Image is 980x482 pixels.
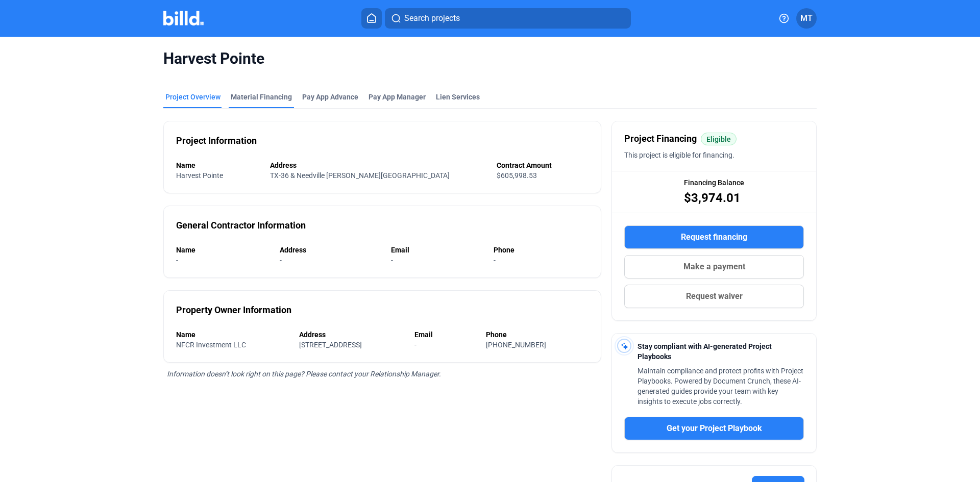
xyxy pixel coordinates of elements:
span: Search projects [404,12,460,24]
button: Make a payment [624,255,804,278]
div: Pay App Advance [302,92,358,102]
div: Email [414,329,476,340]
span: - [391,256,393,264]
span: Maintain compliance and protect profits with Project Playbooks. Powered by Document Crunch, these... [638,367,803,405]
span: [PHONE_NUMBER] [486,341,546,349]
span: [STREET_ADDRESS] [299,341,362,349]
span: TX-36 & Needville [PERSON_NAME][GEOGRAPHIC_DATA] [270,171,450,180]
span: - [280,256,282,264]
button: Search projects [385,8,631,29]
span: Make a payment [683,261,745,273]
span: Harvest Pointe [163,49,817,68]
div: Address [270,160,486,170]
button: Request waiver [624,285,804,308]
div: Project Information [176,134,257,148]
button: Request financing [624,225,804,249]
button: Get your Project Playbook [624,417,804,440]
div: Address [299,329,405,340]
span: Project Financing [624,132,697,146]
div: Name [176,329,289,340]
span: Harvest Pointe [176,171,223,180]
span: $3,974.01 [684,190,741,206]
mat-chip: Eligible [701,133,737,145]
span: - [414,341,416,349]
span: - [176,256,178,264]
span: Request waiver [686,290,743,302]
div: Name [176,160,260,170]
span: - [494,256,496,264]
span: Get your Project Playbook [667,422,762,435]
div: Contract Amount [497,160,589,170]
span: Request financing [681,231,747,243]
img: Billd Company Logo [163,11,204,26]
span: NFCR Investment LLC [176,341,246,349]
span: This project is eligible for financing. [624,151,734,159]
div: Phone [494,245,589,255]
span: Stay compliant with AI-generated Project Playbooks [638,342,772,361]
div: General Contractor Information [176,218,306,233]
div: Material Financing [231,92,292,102]
div: Name [176,245,269,255]
div: Phone [486,329,589,340]
span: MT [800,12,813,24]
div: Lien Services [436,92,480,102]
div: Project Overview [165,92,220,102]
span: Pay App Manager [369,92,426,102]
span: Information doesn’t look right on this page? Please contact your Relationship Manager. [167,370,441,378]
span: $605,998.53 [497,171,537,180]
span: Financing Balance [684,177,744,188]
div: Address [280,245,380,255]
div: Property Owner Information [176,303,291,317]
div: Email [391,245,483,255]
button: MT [796,8,817,29]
